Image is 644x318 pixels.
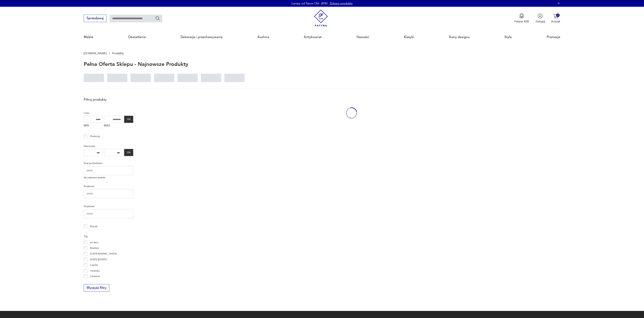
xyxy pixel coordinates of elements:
[84,123,102,129] label: MIN
[84,176,133,179] p: Nie znaleziono wyników
[357,29,369,45] a: Nowości
[84,17,106,20] a: Sprzedawaj
[330,1,353,6] a: Zobacz produkty
[90,280,100,284] p: Ćmielów
[536,13,545,23] button: Zaloguj
[112,52,124,55] p: Produkty
[84,184,133,188] p: Producent
[84,111,133,115] p: Cena
[257,29,269,45] a: Kuchnia
[90,240,99,245] p: art deco
[128,29,146,45] a: Oświetlenie
[514,20,529,23] p: Patyna B2B
[304,29,322,45] a: Antykwariat
[553,13,558,19] img: Ikona koszyka
[124,149,133,156] button: OK
[90,134,100,138] p: Promocja
[90,224,98,229] p: Klasyk
[84,62,188,67] h1: Pełna oferta sklepu - najnowsze produkty
[536,20,545,23] p: Zaloguj
[181,29,223,45] a: Dekoracje i przechowywanie
[547,29,560,45] a: Promocje
[292,1,328,6] p: Lampy od Same Old -20%!
[90,246,99,250] p: Bauhaus
[551,20,560,23] p: Koszyk
[519,13,524,19] img: Ikona medalu
[84,284,109,292] button: Wyczyść filtry
[84,204,133,208] p: Projektant
[538,13,543,19] img: Ikonka użytkownika
[84,161,133,165] p: Kraj pochodzenia
[449,29,470,45] a: Ikony designu
[84,97,133,102] p: Filtruj produkty
[124,116,133,123] button: OK
[84,234,133,238] p: Tag
[90,257,107,262] p: [DATE][DATE]
[155,16,160,21] button: Szukaj
[84,29,93,45] a: Meble
[90,251,117,256] p: [GEOGRAPHIC_DATA]
[104,123,122,129] label: MAX
[90,274,100,278] p: Chodzież
[84,52,107,55] a: [DOMAIN_NAME]
[312,10,329,27] img: Patyna - sklep z meblami i dekoracjami vintage
[504,29,512,45] a: Style
[514,13,529,23] a: Ikona medaluPatyna B2B
[84,15,106,22] button: Sprzedawaj
[514,13,529,23] button: Patyna B2B
[346,95,357,131] div: oval-loading
[90,268,100,273] p: ceramika
[404,29,414,45] a: Klasyki
[556,13,560,17] div: 0
[551,13,560,23] button: 0Koszyk
[90,263,98,267] p: Cepelia
[84,144,133,148] p: Datowanie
